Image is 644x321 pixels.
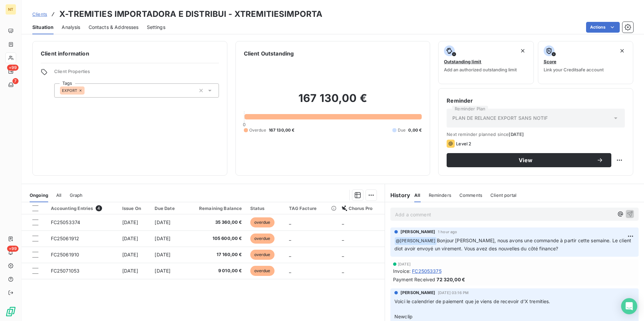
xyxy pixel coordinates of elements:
[122,252,138,257] span: [DATE]
[122,236,138,241] span: [DATE]
[32,11,47,17] span: Clients
[490,192,516,198] span: Client portal
[269,127,295,133] span: 167 130,00 €
[544,59,556,64] span: Score
[62,88,77,93] span: EXPORT
[155,252,170,257] span: [DATE]
[70,192,83,198] span: Graph
[249,127,266,133] span: Overdue
[189,219,242,226] span: 35 360,00 €
[189,267,242,274] span: 9 010,00 €
[155,268,170,274] span: [DATE]
[51,252,79,257] span: FC25061910
[250,266,275,276] span: overdue
[398,262,411,266] span: [DATE]
[155,206,180,211] div: Due Date
[289,206,333,211] div: TAG Facture
[7,246,19,252] span: +99
[342,236,344,241] span: _
[289,268,291,274] span: _
[89,24,139,31] span: Contacts & Addresses
[122,219,138,225] span: [DATE]
[54,69,219,78] span: Client Properties
[459,192,482,198] span: Comments
[455,157,597,163] span: View
[400,229,435,235] span: [PERSON_NAME]
[444,59,481,64] span: Outstanding limit
[393,267,411,275] span: Invoice :
[408,127,422,133] span: 0,00 €
[456,141,471,146] span: Level 2
[243,122,246,127] span: 0
[289,219,291,225] span: _
[395,237,437,245] span: @ [PERSON_NAME]
[393,276,435,283] span: Payment Received
[32,24,54,31] span: Situation
[7,65,19,71] span: +99
[51,236,79,241] span: FC25061912
[447,132,625,137] span: Next reminder planned since
[155,236,170,241] span: [DATE]
[30,192,48,198] span: Ongoing
[342,268,344,274] span: _
[250,217,275,227] span: overdue
[544,67,604,72] span: Link your Creditsafe account
[414,192,420,198] span: All
[400,290,435,296] span: [PERSON_NAME]
[429,192,451,198] span: Reminders
[51,219,80,225] span: FC25053374
[189,206,242,211] div: Remaining Balance
[447,153,611,167] button: View
[51,268,80,274] span: FC25071053
[452,115,548,121] span: PLAN DE RELANCE EXPORT SANS NOTIF
[438,41,534,84] button: Outstanding limitAdd an authorized outstanding limit
[385,191,410,199] h6: History
[394,298,550,304] span: Voici le calendrier de paiement que je viens de recevoir d’X tremities.
[189,235,242,242] span: 105 600,00 €
[342,252,344,257] span: _
[289,252,291,257] span: _
[189,251,242,258] span: 17 160,00 €
[438,291,469,295] span: [DATE] 03:16 PM
[250,250,275,260] span: overdue
[51,205,114,211] div: Accounting Entries
[437,276,465,283] span: 72 320,00 €
[147,24,165,31] span: Settings
[41,49,219,58] h6: Client information
[438,230,457,234] span: 1 hour ago
[155,219,170,225] span: [DATE]
[122,206,147,211] div: Issue On
[96,205,102,211] span: 4
[250,234,275,244] span: overdue
[5,306,16,317] img: Logo LeanPay
[621,298,637,314] div: Open Intercom Messenger
[538,41,633,84] button: ScoreLink your Creditsafe account
[59,8,322,20] h3: X-TREMITIES IMPORTADORA E DISTRIBUI - XTREMITIESIMPORTA
[509,132,524,137] span: [DATE]
[244,49,294,58] h6: Client Outstanding
[85,87,90,94] input: Add a tag
[5,4,16,15] div: NT
[12,78,19,84] span: 7
[32,11,47,17] a: Clients
[342,219,344,225] span: _
[244,92,422,112] h2: 167 130,00 €
[447,97,625,105] h6: Reminder
[62,24,80,31] span: Analysis
[398,127,406,133] span: Due
[56,192,61,198] span: All
[394,314,413,319] span: Newclip
[444,67,517,72] span: Add an authorized outstanding limit
[412,267,442,275] span: FC25053375
[122,268,138,274] span: [DATE]
[342,206,381,211] div: Chorus Pro
[289,236,291,241] span: _
[586,22,620,33] button: Actions
[250,206,281,211] div: Status
[394,238,633,251] span: Bonjour [PERSON_NAME], nous avons une commande à partir cette semaine. Le client diot avoir envoy...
